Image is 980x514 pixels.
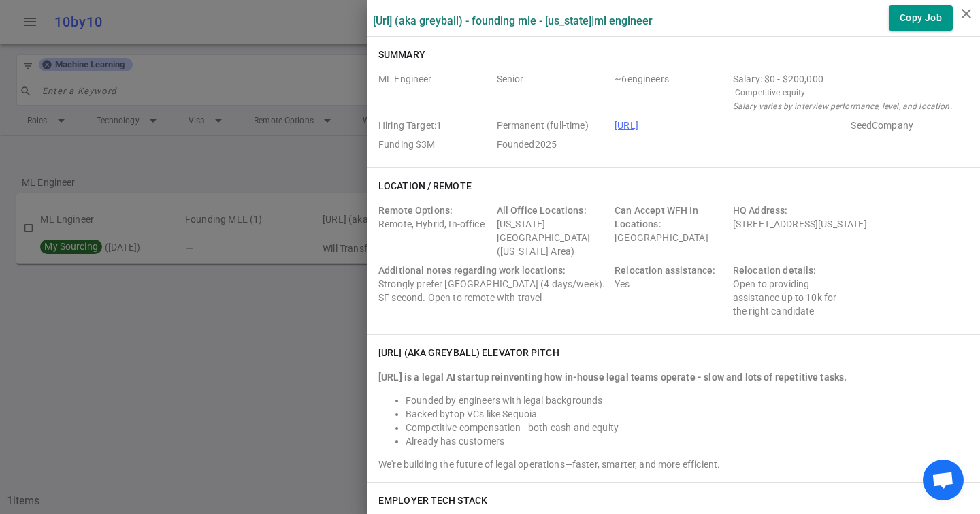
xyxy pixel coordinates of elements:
span: Can Accept WFH In Locations: [615,205,698,229]
span: Company URL [615,118,845,132]
h6: EMPLOYER TECH STACK [378,494,487,507]
span: Employer Founding [378,138,491,151]
div: Yes [615,263,728,318]
a: [URL] [615,120,638,131]
div: We're building the future of legal operations—faster, smarter, and more efficient. [378,457,969,471]
button: Copy Job [889,5,953,31]
span: Already has customers [406,436,504,447]
div: Salary Range [733,72,964,86]
li: top VCs like Sequoia [406,407,969,421]
span: Competitive compensation - both cash and equity [406,422,619,433]
strong: [URL] is a legal AI startup reinventing how in-house legal teams operate - slow and lots of repet... [378,372,847,383]
span: Employer Stage e.g. Series A [851,118,964,132]
span: HQ Address: [733,205,788,216]
span: Relocation details: [733,265,817,276]
i: close [958,5,975,22]
div: Open chat [923,460,964,500]
div: Remote, Hybrid, In-office [378,204,491,258]
li: Founded by engineers with legal backgrounds [406,393,969,407]
div: [STREET_ADDRESS][US_STATE] [733,204,964,258]
small: - Competitive equity [733,86,964,99]
div: Strongly prefer [GEOGRAPHIC_DATA] (4 days/week). SF second. Open to remote with travel [378,263,609,318]
h6: Summary [378,48,425,61]
div: [GEOGRAPHIC_DATA] [615,204,728,258]
span: Roles [378,72,491,113]
h6: [URL] (aka Greyball) elevator pitch [378,346,559,359]
h6: Location / Remote [378,179,472,193]
span: Employer Founded [497,138,610,151]
label: [URL] (aka Greyball) - Founding MLE - [US_STATE] | ML Engineer [373,14,653,27]
div: Open to providing assistance up to 10k for the right candidate [733,263,846,318]
span: Additional notes regarding work locations: [378,265,566,276]
i: Salary varies by interview performance, level, and location. [733,101,952,111]
span: All Office Locations: [497,205,587,216]
span: Remote Options: [378,205,453,216]
span: Level [497,72,610,113]
div: [US_STATE][GEOGRAPHIC_DATA] ([US_STATE] Area) [497,204,610,258]
span: Backed by [406,408,450,419]
span: Team Count [615,72,728,113]
span: Relocation assistance: [615,265,715,276]
span: Hiring Target [378,118,491,132]
span: Job Type [497,118,610,132]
